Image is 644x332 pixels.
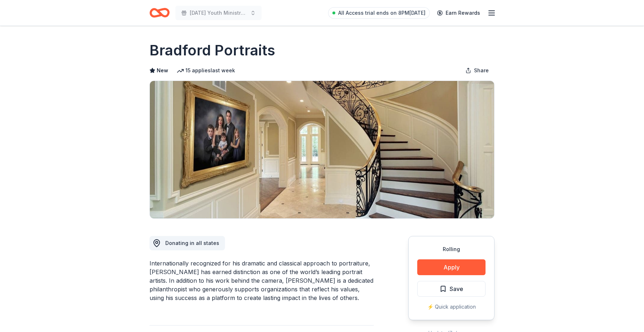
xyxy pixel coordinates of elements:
[157,66,168,75] span: New
[460,63,494,78] button: Share
[165,240,219,246] span: Donating in all states
[149,4,170,21] a: Home
[417,245,486,254] div: Rolling
[417,281,486,297] button: Save
[149,40,275,60] h1: Bradford Portraits
[150,81,494,218] img: Image for Bradford Portraits
[328,7,430,19] a: All Access trial ends on 8PM[DATE]
[450,284,463,294] span: Save
[433,6,484,19] a: Earn Rewards
[417,259,486,275] button: Apply
[474,66,489,75] span: Share
[417,303,486,311] div: ⚡️ Quick application
[175,6,262,20] button: [DATE] Youth Ministry Pasta Fundraiser
[338,9,425,17] span: All Access trial ends on 8PM[DATE]
[149,259,374,302] div: Internationally recognized for his dramatic and classical approach to portraiture, [PERSON_NAME] ...
[190,9,247,17] span: [DATE] Youth Ministry Pasta Fundraiser
[177,66,235,75] div: 15 applies last week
